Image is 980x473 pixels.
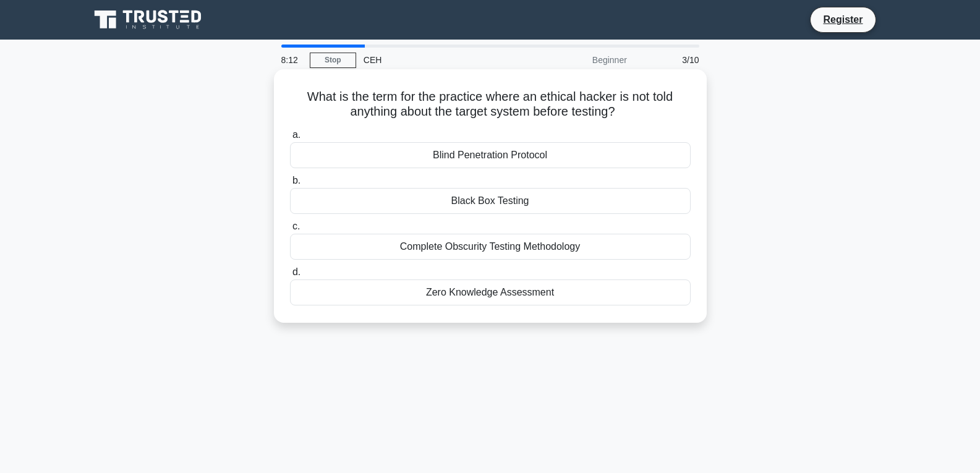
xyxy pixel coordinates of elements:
span: b. [292,175,300,185]
a: Stop [310,53,356,68]
div: Beginner [526,48,634,72]
span: c. [292,221,300,231]
span: a. [292,129,300,140]
div: Complete Obscurity Testing Methodology [290,234,691,260]
div: Zero Knowledge Assessment [290,279,691,305]
a: Register [816,12,870,27]
div: Black Box Testing [290,188,691,214]
div: 3/10 [634,48,707,72]
div: CEH [356,48,526,72]
span: d. [292,266,300,277]
div: Blind Penetration Protocol [290,142,691,168]
div: 8:12 [274,48,310,72]
h5: What is the term for the practice where an ethical hacker is not told anything about the target s... [289,89,692,120]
